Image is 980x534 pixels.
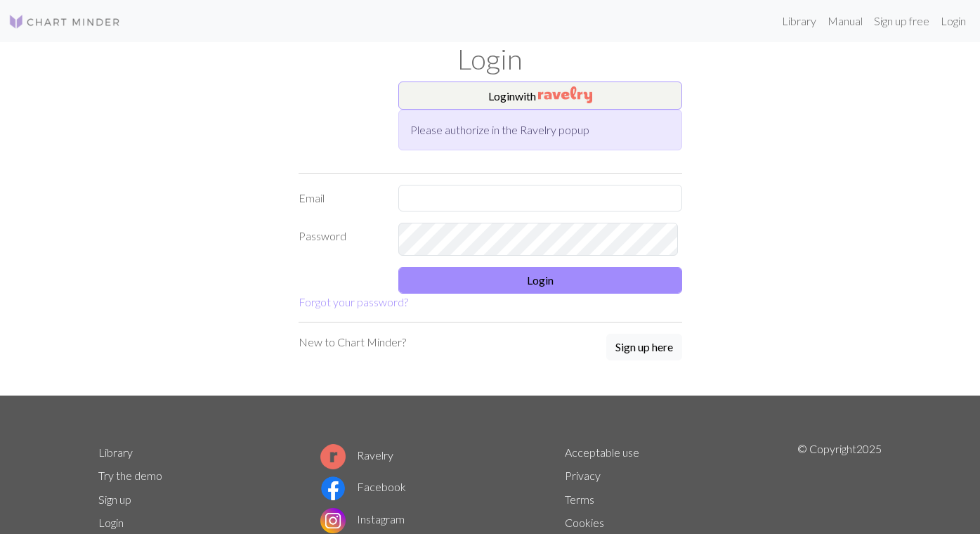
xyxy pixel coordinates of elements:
[320,448,393,462] a: Ravelry
[299,295,408,308] a: Forgot your password?
[398,82,682,110] button: Loginwith
[320,476,346,501] img: Facebook logo
[98,445,133,459] a: Library
[606,334,682,362] a: Sign up here
[565,445,639,459] a: Acceptable use
[8,13,121,30] img: Logo
[90,42,891,76] h1: Login
[290,223,391,256] label: Password
[565,516,604,529] a: Cookies
[320,480,406,493] a: Facebook
[98,493,131,506] a: Sign up
[320,444,346,469] img: Ravelry logo
[398,267,682,294] button: Login
[935,7,972,35] a: Login
[868,7,935,35] a: Sign up free
[776,7,822,35] a: Library
[538,86,592,103] img: Ravelry
[320,512,405,526] a: Instagram
[822,7,868,35] a: Manual
[320,508,346,533] img: Instagram logo
[398,110,682,150] div: Please authorize in the Ravelry popup
[565,493,594,506] a: Terms
[98,516,124,529] a: Login
[290,185,391,211] label: Email
[299,334,406,351] p: New to Chart Minder?
[98,469,162,482] a: Try the demo
[606,334,682,360] button: Sign up here
[565,469,601,482] a: Privacy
